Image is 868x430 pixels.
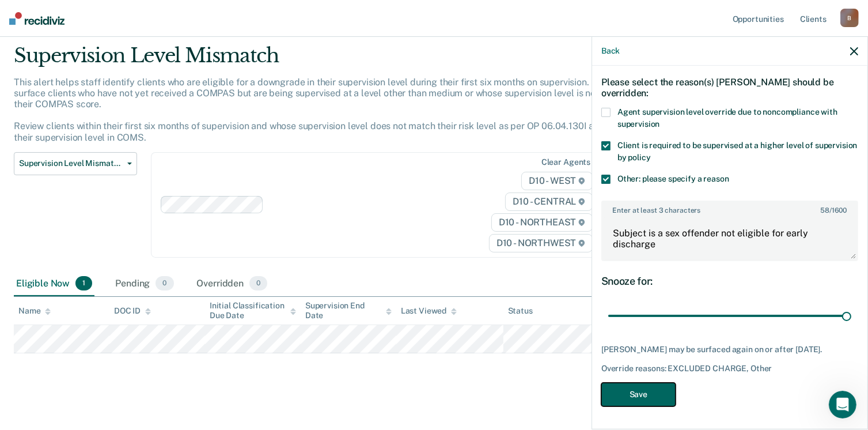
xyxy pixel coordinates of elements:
[602,217,857,260] textarea: Subject is a sex offender not eligible for early discharge
[820,206,847,214] span: / 1600
[521,172,593,190] span: D10 - WEST
[617,141,857,162] span: Client is required to be supervised at a higher level of supervision by policy
[840,9,859,27] div: B
[14,44,665,77] div: Supervision Level Mismatch
[505,193,593,211] span: D10 - CENTRAL
[820,206,829,214] span: 58
[195,271,270,297] div: Overridden
[210,301,296,320] div: Initial Classification Due Date
[617,107,837,129] span: Agent supervision level override due to noncompliance with supervision
[14,77,654,143] p: This alert helps staff identify clients who are eligible for a downgrade in their supervision lev...
[829,391,856,418] iframe: Intercom live chat
[19,159,123,168] span: Supervision Level Mismatch
[305,301,392,320] div: Supervision End Date
[75,276,92,291] span: 1
[489,234,593,252] span: D10 - NORTHWEST
[601,345,858,354] div: [PERSON_NAME] may be surfaced again on or after [DATE].
[602,202,857,214] label: Enter at least 3 characters
[601,46,620,56] button: Back
[491,213,593,232] span: D10 - NORTHEAST
[9,12,65,25] img: Recidiviz
[18,306,51,316] div: Name
[249,276,267,291] span: 0
[601,383,676,406] button: Save
[114,306,151,316] div: DOC ID
[541,157,590,167] div: Clear agents
[601,67,858,108] div: Please select the reason(s) [PERSON_NAME] should be overridden:
[14,271,94,297] div: Eligible Now
[601,364,858,374] div: Override reasons: EXCLUDED CHARGE, Other
[508,306,533,316] div: Status
[113,271,176,297] div: Pending
[156,276,173,291] span: 0
[617,174,729,183] span: Other: please specify a reason
[401,306,457,316] div: Last Viewed
[601,275,858,288] div: Snooze for:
